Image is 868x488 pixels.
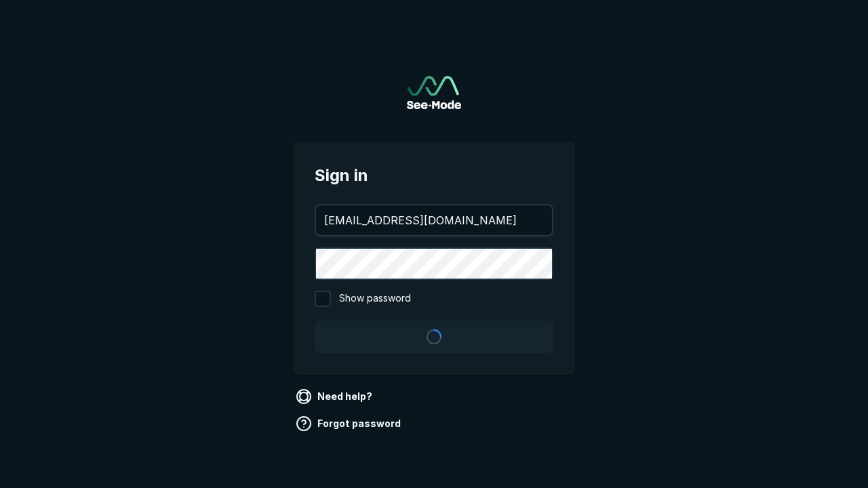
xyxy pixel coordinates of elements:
span: Sign in [315,163,553,188]
a: Need help? [293,386,378,407]
span: Show password [339,291,411,307]
a: Go to sign in [407,76,461,109]
a: Forgot password [293,413,406,434]
img: See-Mode Logo [407,76,461,109]
input: your@email.com [316,205,552,235]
